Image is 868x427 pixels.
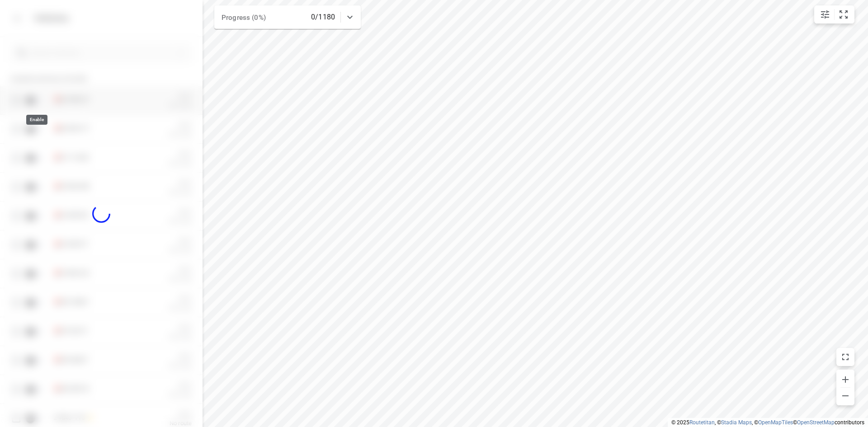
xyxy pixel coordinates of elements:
[721,419,752,426] a: Stadia Maps
[814,5,854,23] div: small contained button group
[311,12,335,23] p: 0/1180
[671,419,864,426] li: © 2025 , © , © © contributors
[816,5,834,23] button: Map settings
[797,419,835,426] a: OpenStreetMap
[835,5,853,23] button: Fit zoom
[214,5,361,29] div: Progress (0%)0/1180
[222,14,266,22] span: Progress (0%)
[758,419,793,426] a: OpenMapTiles
[689,419,715,426] a: Routetitan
